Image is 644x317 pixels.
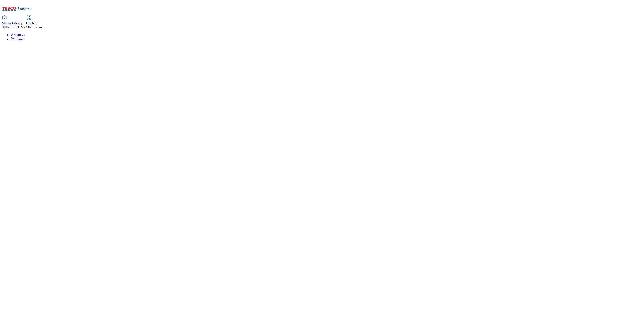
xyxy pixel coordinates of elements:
span: lf [2,25,4,29]
a: Media Library [2,16,23,25]
span: [PERSON_NAME] forbes [4,25,42,29]
span: Media Library [2,21,23,25]
span: Content [26,21,38,25]
a: Logout [11,37,25,41]
a: Settings [11,33,25,37]
a: Content [26,16,38,25]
